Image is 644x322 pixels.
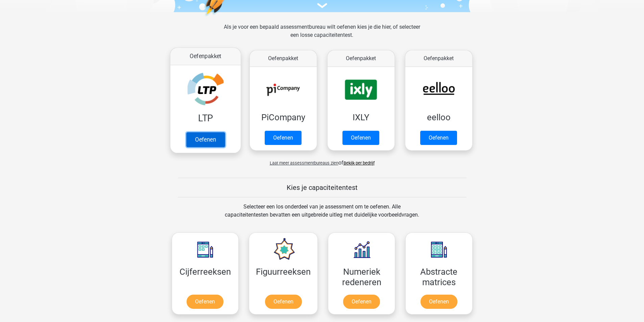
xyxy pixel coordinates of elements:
div: Als je voor een bepaald assessmentbureau wilt oefenen kies je die hier, of selecteer een losse ca... [218,23,426,47]
div: of [167,153,478,167]
h5: Kies je capaciteitentest [178,183,467,192]
div: Selecteer een los onderdeel van je assessment om te oefenen. Alle capaciteitentesten bevatten een... [218,203,426,227]
a: Oefenen [343,295,380,309]
a: Oefenen [265,131,302,145]
a: Oefenen [421,295,457,309]
a: Oefenen [265,295,302,309]
a: Oefenen [342,131,379,145]
a: Bekijk per bedrijf [343,160,375,166]
a: Oefenen [187,295,223,309]
a: Oefenen [186,132,224,147]
span: Laat meer assessmentbureaus zien [270,160,338,166]
a: Oefenen [420,131,457,145]
img: assessment [317,3,327,8]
